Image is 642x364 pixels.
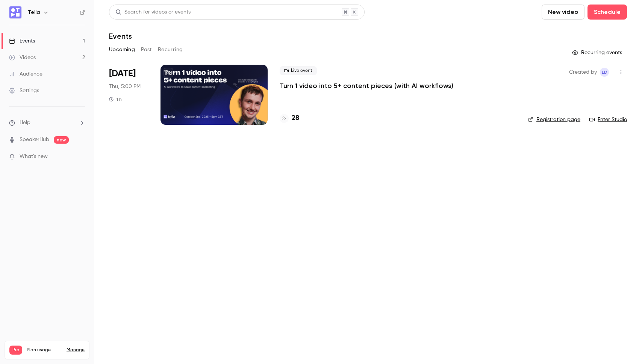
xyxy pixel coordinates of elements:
span: Live event [280,66,317,75]
span: What's new [20,153,48,161]
h1: Events [109,32,132,41]
iframe: Noticeable Trigger [76,153,85,160]
a: Registration page [528,116,580,123]
button: Past [141,44,152,56]
span: new [54,136,69,144]
span: Pro [9,346,22,355]
li: help-dropdown-opener [9,119,85,127]
button: Schedule [587,5,627,20]
h6: Tella [28,9,40,16]
div: Audience [9,70,42,78]
div: Events [9,37,35,45]
a: 28 [280,113,299,123]
div: 1 h [109,96,122,102]
button: New video [542,5,584,20]
span: Plan usage [27,347,62,353]
a: Manage [67,347,85,353]
button: Recurring events [569,47,627,59]
button: Upcoming [109,44,135,56]
div: Settings [9,87,39,94]
div: Search for videos or events [115,8,191,16]
a: Turn 1 video into 5+ content pieces (with AI workflows) [280,81,453,90]
div: Videos [9,54,36,61]
span: Louise de Sadeleer [600,68,609,77]
span: Ld [602,68,607,77]
button: Recurring [158,44,183,56]
h4: 28 [292,113,299,123]
a: SpeakerHub [20,136,49,144]
span: Created by [569,68,597,77]
img: Tella [9,6,21,18]
span: [DATE] [109,68,136,80]
span: Help [20,119,30,127]
a: Enter Studio [589,116,627,123]
span: Thu, 5:00 PM [109,83,141,90]
div: Oct 2 Thu, 5:00 PM (Europe/Lisbon) [109,65,148,125]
